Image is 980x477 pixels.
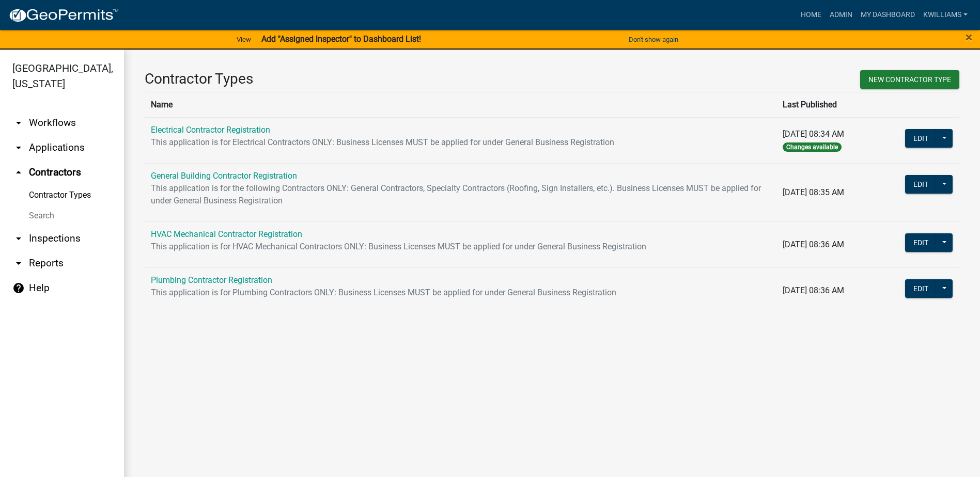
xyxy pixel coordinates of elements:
[797,5,826,25] a: Home
[12,141,25,154] i: arrow_drop_down
[857,5,919,25] a: My Dashboard
[783,129,844,139] span: [DATE] 08:34 AM
[145,92,776,117] th: Name
[860,70,959,89] button: New Contractor Type
[151,182,770,207] p: This application is for the following Contractors ONLY: General Contractors, Specialty Contractor...
[151,275,272,285] a: Plumbing Contractor Registration
[261,34,421,44] strong: Add "Assigned Inspector" to Dashboard List!
[905,175,937,194] button: Edit
[12,166,25,179] i: arrow_drop_up
[783,285,844,295] span: [DATE] 08:36 AM
[905,129,937,148] button: Edit
[783,142,842,152] span: Changes available
[919,5,972,25] a: kwilliams
[783,187,844,197] span: [DATE] 08:35 AM
[12,257,25,269] i: arrow_drop_down
[151,287,770,299] p: This application is for Plumbing Contractors ONLY: Business Licenses MUST be applied for under Ge...
[905,233,937,252] button: Edit
[151,171,297,181] a: General Building Contractor Registration
[232,31,255,48] a: View
[826,5,857,25] a: Admin
[145,70,545,88] h3: Contractor Types
[776,92,898,117] th: Last Published
[966,31,972,43] button: Close
[12,232,25,245] i: arrow_drop_down
[151,229,302,239] a: HVAC Mechanical Contractor Registration
[12,117,25,129] i: arrow_drop_down
[151,241,770,253] p: This application is for HVAC Mechanical Contractors ONLY: Business Licenses MUST be applied for u...
[12,282,25,294] i: help
[783,240,844,249] span: [DATE] 08:36 AM
[905,279,937,298] button: Edit
[625,31,682,48] button: Don't show again
[966,30,972,44] span: ×
[151,125,270,135] a: Electrical Contractor Registration
[151,136,770,149] p: This application is for Electrical Contractors ONLY: Business Licenses MUST be applied for under ...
